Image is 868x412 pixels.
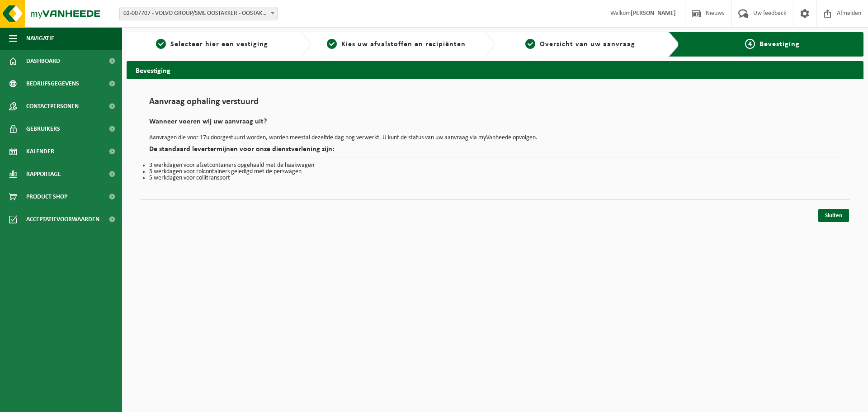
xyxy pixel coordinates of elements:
[156,39,166,49] span: 1
[327,39,337,49] span: 2
[26,118,60,140] span: Gebruikers
[149,97,841,111] h1: Aanvraag ophaling verstuurd
[316,39,477,50] a: 2Kies uw afvalstoffen en recipiënten
[745,39,755,49] span: 4
[26,140,54,163] span: Kalender
[127,61,863,79] h2: Bevestiging
[149,135,841,141] p: Aanvragen die voor 17u doorgestuurd worden, worden meestal dezelfde dag nog verwerkt. U kunt de s...
[26,208,99,231] span: Acceptatievoorwaarden
[149,169,841,175] li: 5 werkdagen voor rolcontainers geledigd met de perswagen
[525,39,535,49] span: 3
[26,185,67,208] span: Product Shop
[26,50,60,72] span: Dashboard
[149,175,841,181] li: 5 werkdagen voor collitransport
[170,41,268,48] span: Selecteer hier een vestiging
[759,41,800,48] span: Bevestiging
[149,118,841,130] h2: Wanneer voeren wij uw aanvraag uit?
[119,7,278,20] span: 02-007707 - VOLVO GROUP/SML OOSTAKKER - OOSTAKKER
[631,10,676,17] strong: [PERSON_NAME]
[149,146,841,158] h2: De standaard levertermijnen voor onze dienstverlening zijn:
[26,72,79,95] span: Bedrijfsgegevens
[120,7,277,20] span: 02-007707 - VOLVO GROUP/SML OOSTAKKER - OOSTAKKER
[26,163,61,185] span: Rapportage
[131,39,293,50] a: 1Selecteer hier een vestiging
[26,27,54,50] span: Navigatie
[149,162,841,169] li: 3 werkdagen voor afzetcontainers opgehaald met de haakwagen
[500,39,661,50] a: 3Overzicht van uw aanvraag
[341,41,466,48] span: Kies uw afvalstoffen en recipiënten
[26,95,79,118] span: Contactpersonen
[818,209,849,222] a: Sluiten
[540,41,635,48] span: Overzicht van uw aanvraag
